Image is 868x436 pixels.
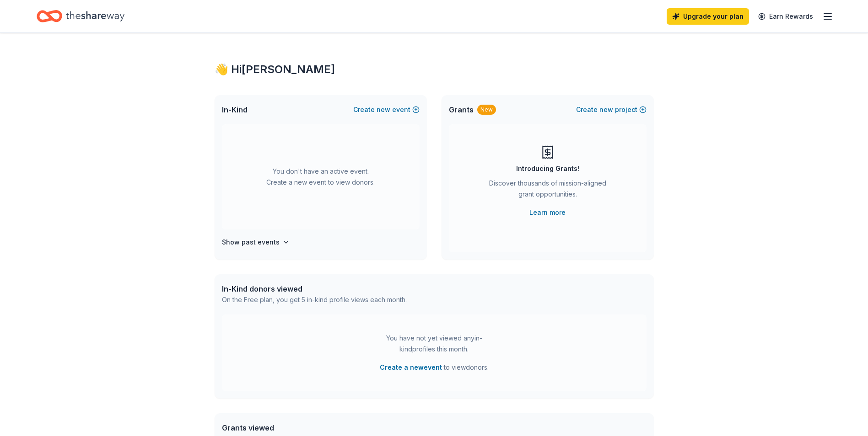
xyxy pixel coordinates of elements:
button: Create a newevent [380,362,442,373]
button: Createnewevent [353,104,420,115]
div: Discover thousands of mission-aligned grant opportunities. [485,178,610,203]
h4: Show past events [222,237,280,248]
span: to view donors . [380,362,489,373]
span: new [377,104,390,115]
a: Upgrade your plan [667,8,749,25]
span: Grants [449,104,474,115]
div: New [477,105,496,115]
span: new [599,104,613,115]
div: Grants viewed [222,422,402,433]
a: Learn more [529,207,566,218]
button: Show past events [222,237,290,248]
div: In-Kind donors viewed [222,283,407,294]
div: 👋 Hi [PERSON_NAME] [215,62,654,77]
span: In-Kind [222,104,248,115]
div: You have not yet viewed any in-kind profiles this month. [377,333,491,355]
div: Introducing Grants! [516,163,579,174]
button: Createnewproject [576,104,647,115]
div: You don't have an active event. Create a new event to view donors. [222,124,420,229]
div: On the Free plan, you get 5 in-kind profile views each month. [222,294,407,305]
a: Earn Rewards [753,8,819,25]
a: Home [37,5,124,27]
